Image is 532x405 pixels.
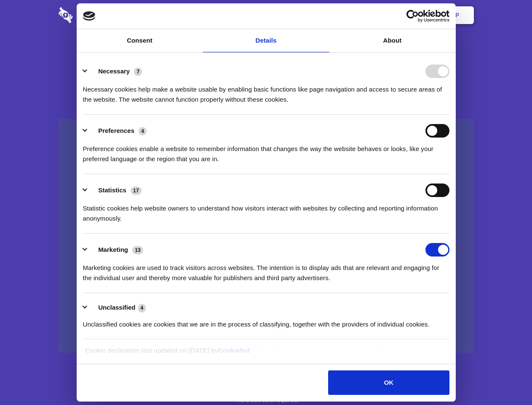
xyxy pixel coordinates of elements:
h1: Eliminate Slack Data Loss. [59,38,474,68]
span: 4 [139,127,147,135]
div: Marketing cookies are used to track visitors across websites. The intention is to display ads tha... [83,256,449,283]
div: Preference cookies enable a website to remember information that changes the way the website beha... [83,138,449,164]
img: logo [83,11,96,21]
a: Wistia video thumbnail [59,119,474,353]
label: Necessary [98,67,130,75]
a: Usercentrics Cookiebot - opens in a new window [376,10,449,22]
span: 17 [131,186,142,195]
button: Unclassified (4) [83,302,151,313]
button: Marketing (13) [83,243,149,256]
a: Consent [77,29,203,52]
a: About [329,29,456,52]
div: Necessary cookies help make a website usable by enabling basic functions like page navigation and... [83,78,449,105]
h4: Auto-redaction of sensitive data, encrypted data sharing and self-destructing private chats. Shar... [59,77,474,105]
a: Cookiebot [218,347,250,354]
button: Statistics (17) [83,184,147,197]
div: Cookie declaration last updated on [DATE] by [79,346,453,362]
span: 4 [138,304,146,312]
span: 7 [134,67,142,76]
label: Statistics [98,186,126,194]
img: logo-wordmark-white-trans-d4663122ce5f474addd5e946df7df03e33cb6a1c49d2221995e7729f52c070b2.svg [59,7,131,23]
iframe: Drift Widget Chat Controller [490,363,522,395]
a: Contact [342,2,380,28]
a: Details [203,29,329,52]
label: Preferences [98,127,134,134]
a: Pricing [247,2,284,28]
button: Necessary (7) [83,65,147,78]
span: 13 [132,246,143,254]
a: Login [382,2,419,28]
button: OK [328,370,449,395]
div: Unclassified cookies are cookies that we are in the process of classifying, together with the pro... [83,313,449,329]
div: Statistic cookies help website owners to understand how visitors interact with websites by collec... [83,197,449,224]
button: Preferences (4) [83,124,152,138]
label: Marketing [98,246,128,253]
